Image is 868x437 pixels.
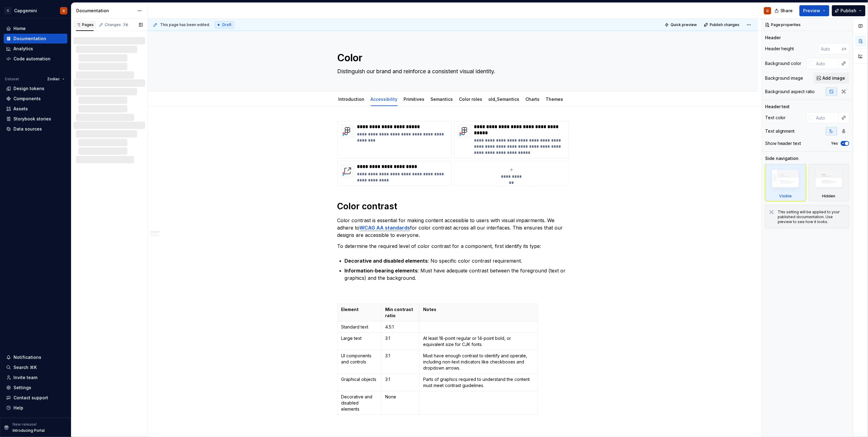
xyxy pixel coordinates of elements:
input: Auto [814,112,839,123]
div: Visible [779,194,792,199]
div: Documentation [13,36,46,42]
div: Background image [765,75,803,81]
p: UI components and controls [341,353,378,365]
button: Help [4,403,67,413]
span: Quick preview [671,22,697,27]
p: None [385,394,415,400]
p: Color contrast is essential for making content accessible to users with visual impairments. We ad... [337,217,569,239]
div: Capgemini [14,8,37,14]
p: At least 18-point regular or 14-point bold, or equivalent size for CJK fonts. [423,335,534,348]
p: 3:1 [385,335,415,341]
a: WCAG AA standards [360,225,410,231]
label: Yes [831,141,838,146]
p: 3:1 [385,353,415,359]
div: Text alignment [765,128,795,134]
button: Add image [814,73,849,84]
span: This page has been edited. [160,22,210,27]
div: Code automation [13,56,51,62]
p: Decorative and disabled elements [341,394,378,412]
p: px [842,46,847,51]
a: Data sources [4,124,67,134]
p: Element [341,306,378,313]
a: old_Semantics [489,97,520,102]
span: Preview [803,8,821,14]
div: Documentation [76,8,134,14]
img: c71a1ea7-37b2-4be2-9106-9657f2932028.png [340,124,355,139]
a: Invite team [4,373,67,382]
div: Visible [765,164,806,201]
a: Themes [546,97,563,102]
button: Contact support [4,393,67,403]
img: c71a1ea7-37b2-4be2-9106-9657f2932028.png [457,124,472,139]
div: Search ⌘K [13,364,37,370]
p: To determine the required level of color contrast for a component, first identify its type: [337,242,569,250]
div: Semantics [428,93,456,105]
div: Color roles [457,93,485,105]
a: Storybook stories [4,114,67,124]
div: Charts [523,93,542,105]
div: Contact support [13,395,48,401]
span: Share [780,8,793,14]
div: G [766,8,769,13]
p: Notes [423,306,534,313]
div: Components [13,96,41,102]
a: Code automation [4,54,67,64]
div: Pages [76,22,94,27]
a: Documentation [4,34,67,44]
img: 87a16bec-0d38-4917-8ed1-214beded0ad6.png [340,164,355,178]
div: Background color [765,60,802,66]
a: Color roles [459,97,483,102]
a: Analytics [4,44,67,54]
p: 4.5:1 [385,324,415,330]
div: Header text [765,104,790,110]
button: Quick preview [663,21,700,29]
div: Accessibility [368,93,400,105]
div: Changes [105,22,129,27]
div: Header height [765,46,794,52]
div: Hidden [822,194,836,199]
div: old_Semantics [486,93,522,105]
span: Draft [222,22,231,27]
div: Text color [765,115,786,121]
div: Hidden [809,164,850,201]
textarea: Distinguish our brand and reinforce a consistent visual identity. [336,66,568,76]
a: Design tokens [4,84,67,93]
div: Primitives [401,93,427,105]
p: 3:1 [385,376,415,382]
div: Settings [13,385,31,391]
div: Analytics [13,46,33,52]
span: Add image [823,75,845,81]
div: Design tokens [13,85,44,92]
p: Large text [341,335,378,341]
button: Search ⌘K [4,363,67,372]
strong: Information-bearing elements [345,268,418,274]
strong: Decorative and disabled elements [345,258,428,264]
a: Charts [526,97,540,102]
div: Data sources [13,126,42,132]
button: Notifications [4,352,67,362]
div: Background aspect ratio [765,89,815,95]
div: Help [13,405,23,411]
div: Dataset [5,77,19,82]
p: New release! [13,422,37,427]
div: Themes [543,93,566,105]
textarea: Color [336,51,568,65]
div: Side navigation [765,155,799,161]
a: Primitives [404,97,425,102]
div: Header [765,35,781,41]
a: Accessibility [371,97,398,102]
button: CCapgeminiG [1,4,70,17]
button: Share [772,5,797,16]
a: Introduction [339,97,365,102]
p: : No specific color contrast requirement. [345,257,569,264]
div: Assets [13,106,28,112]
div: G [62,8,65,13]
a: Settings [4,383,67,393]
div: C [4,7,12,14]
div: Home [13,25,26,32]
div: Storybook stories [13,116,51,122]
span: Publish [841,8,857,14]
div: This setting will be applied to your published documentation. Use preview to see how it looks. [778,210,845,224]
p: Parts of graphics required to understand the content must meet contrast guidelines. [423,376,534,389]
